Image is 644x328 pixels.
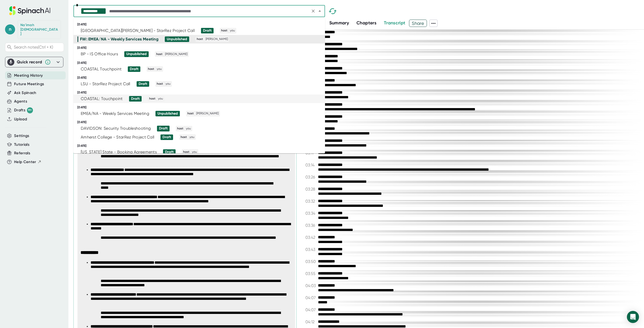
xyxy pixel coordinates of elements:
span: Help Center [14,159,36,165]
span: you [189,135,195,139]
span: [PERSON_NAME] [164,52,188,57]
div: COASTAL: Touchpoint [81,96,123,101]
button: Meeting History [14,73,43,78]
span: 03:32 [305,199,317,204]
div: [DATE] [77,144,325,148]
div: BP - IS Office Hours [81,52,118,57]
span: host [180,135,188,139]
span: 03:42 [305,235,317,240]
button: Clear [310,8,317,15]
div: 99+ [27,107,33,113]
span: Search notes (Ctrl + K) [14,45,53,50]
button: Drafts 99+ [14,107,33,113]
button: Referrals [14,150,30,156]
span: 03:50 [305,259,317,264]
span: 04:07 [305,295,317,300]
span: 03:34 [305,211,317,216]
span: host [182,150,190,154]
button: Agents [14,99,27,104]
div: LSU - StarRez Project Call [81,81,130,86]
div: Open Intercom Messenger [627,311,639,323]
span: you [229,28,236,33]
span: you [185,126,192,131]
div: Amherst College - StarRez Project Call [81,135,154,140]
span: you [156,67,163,71]
button: Future Meetings [14,81,44,87]
span: host [156,82,164,86]
button: Help Center [14,159,42,165]
span: 03:28 [305,187,317,192]
div: Quick record [7,57,61,67]
div: [GEOGRAPHIC_DATA][PERSON_NAME] - StarRez Project Call [81,28,195,33]
span: 03:14 [305,163,317,167]
button: Ask Spinach [14,90,36,96]
span: host [196,37,204,41]
div: Draft [159,126,168,131]
span: [PERSON_NAME] [205,37,229,41]
span: host [176,126,184,131]
div: EMEA/NA - Weekly Services Meeting [81,111,149,116]
span: n [5,24,15,34]
div: [DATE] [77,91,325,95]
button: Settings [14,133,29,139]
span: host [220,28,228,33]
div: DAVIDSON: Security Troubleshooting [81,126,151,131]
button: Summary [329,20,349,26]
span: Transcript [384,20,406,26]
span: you [165,82,171,86]
div: FW: EMEA/NA - Weekly Services Meeting [80,37,158,42]
div: [DATE] [77,106,325,109]
span: 04:12 [305,319,317,324]
span: Share [409,19,427,28]
div: Unpublished [157,111,178,116]
span: 04:07 [305,307,317,312]
div: Draft [165,150,174,154]
button: Close [316,8,323,15]
div: Na'imah Muhammad [20,23,58,36]
div: [DATE] [77,76,325,80]
span: 03:55 [305,271,317,276]
div: [DATE] [77,23,325,26]
button: Tutorials [14,142,29,148]
span: host [147,67,155,71]
div: Draft [163,135,171,139]
button: Upload [14,116,27,122]
div: Draft [130,67,138,71]
span: host [148,97,156,101]
div: [DATE] [77,46,325,50]
div: [DATE] [77,61,325,65]
span: Chapters [356,20,376,26]
div: Drafts [14,107,33,113]
span: host [155,52,163,57]
div: Draft [131,97,140,101]
span: 03:43 [305,247,317,252]
div: Quick record [17,60,42,65]
button: Chapters [356,20,376,26]
div: [US_STATE] State - Booking Agreements [81,150,157,155]
span: 03:36 [305,223,317,228]
span: Summary [329,20,349,26]
button: Share [409,20,427,27]
div: [DATE] [77,120,325,124]
span: host [187,111,194,116]
span: you [191,150,198,154]
div: Unpublished [167,37,187,41]
span: you [157,97,164,101]
div: COASTAL Touchpoint [81,67,122,72]
div: Draft [139,82,147,86]
span: [PERSON_NAME] [195,111,219,116]
div: Unpublished [126,52,147,56]
button: Transcript [384,20,406,26]
span: 03:26 [305,175,317,179]
span: 04:03 [305,283,317,288]
div: Draft [203,28,212,33]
